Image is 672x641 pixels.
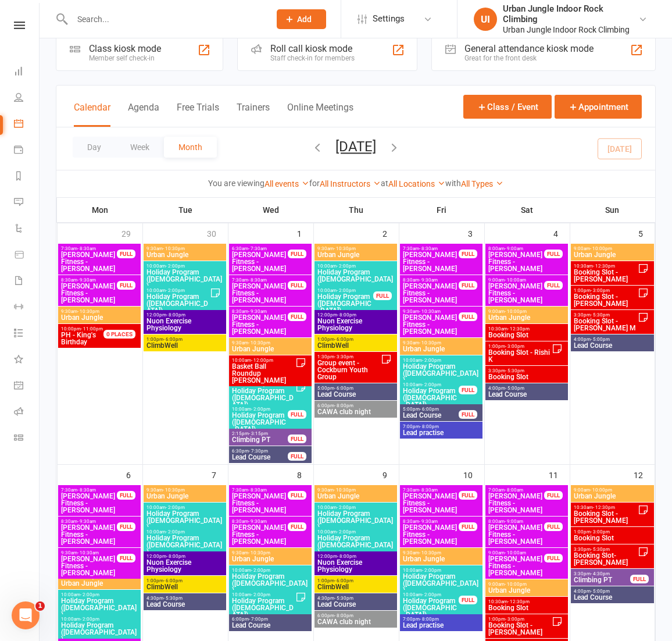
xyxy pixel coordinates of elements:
span: 6:30am [231,246,288,251]
span: Holiday Program ([DEMOGRAPHIC_DATA]) [231,412,288,433]
span: [PERSON_NAME] Fitness - [PERSON_NAME] [488,555,545,576]
span: - 2:00pm [166,288,185,293]
button: Calendar [74,102,110,127]
span: 10:00am [146,529,224,535]
span: 9:00am [488,309,566,314]
div: FULL [459,250,477,258]
a: People [14,86,40,112]
div: UI [474,8,497,31]
span: Nuon Exercise Physiology [317,318,395,332]
div: Staff check-in for members [270,54,355,62]
span: 9:00am [573,487,652,493]
span: - 6:00pm [334,337,353,342]
div: FULL [459,281,477,290]
span: - 8:00pm [337,554,356,559]
div: FULL [373,291,392,300]
span: - 8:30am [419,246,438,251]
div: FULL [117,281,135,290]
span: - 2:00pm [422,382,441,387]
span: [PERSON_NAME] Fitness - [PERSON_NAME] [488,493,545,514]
span: 8:00am [488,519,545,524]
div: 3 [468,223,484,243]
span: Booking Slot [573,535,652,542]
span: Urban Jungle [60,314,138,321]
span: - 10:30am [77,550,99,555]
input: Search... [69,11,262,27]
div: FULL [544,281,563,290]
span: - 10:30pm [248,550,270,555]
span: - 10:30pm [334,246,356,251]
div: Member self check-in [89,54,161,62]
span: - 3:00pm [505,344,524,349]
span: Urban Jungle [231,555,309,562]
div: Urban Jungle Indoor Rock Climbing [503,24,638,35]
div: FULL [459,312,477,321]
div: FULL [117,554,135,562]
span: ClimbWell [317,342,395,349]
strong: You are viewing [208,179,264,188]
span: Urban Jungle [317,251,395,258]
span: Lead Course [402,412,459,419]
a: Reports [14,164,40,190]
span: [PERSON_NAME] Fitness - [PERSON_NAME] [402,283,459,304]
span: - 8:30am [77,487,96,493]
span: Birthday [60,332,117,346]
span: - 3:30pm [334,354,353,359]
button: Online Meetings [287,102,353,127]
span: - 2:00pm [166,529,185,535]
span: Booking Slot - [PERSON_NAME] M [573,318,638,332]
span: - 10:30pm [419,550,441,555]
span: PH - King's [61,331,96,339]
div: FULL [117,491,135,500]
button: Trainers [237,102,270,127]
button: Add [277,9,326,29]
a: Calendar [14,112,40,138]
div: FULL [288,410,306,419]
span: 10:00am [317,529,395,535]
span: - 11:00pm [81,326,103,332]
span: 7:30am [402,246,459,251]
span: 9:30am [402,340,480,346]
span: - 3:00pm [591,288,610,293]
span: Lead Course [317,391,395,398]
a: Class kiosk mode [14,426,40,452]
span: 9:30am [60,309,138,314]
span: [PERSON_NAME] Fitness - [PERSON_NAME] [402,251,459,272]
span: 6:00pm [317,403,395,408]
a: All Types [461,179,503,188]
span: - 7:30pm [249,448,268,454]
span: 2:15pm [231,431,288,436]
span: Urban Jungle [402,555,480,562]
span: - 10:00am [505,550,526,555]
span: 7:30am [231,487,288,493]
div: FULL [288,435,306,443]
span: Urban Jungle [146,251,224,258]
span: 3:30pm [573,312,638,318]
a: All Locations [388,179,445,188]
span: Urban Jungle [146,493,224,500]
div: 7 [212,465,228,484]
span: 10:30am [573,263,638,269]
span: Urban Jungle [231,346,309,352]
span: Lead Course [488,391,566,398]
div: 5 [638,223,655,243]
span: - 10:30pm [248,340,270,346]
span: - 5:30pm [591,312,610,318]
div: Urban Jungle Indoor Rock Climbing [503,3,638,24]
span: [PERSON_NAME] Fitness - [PERSON_NAME] [231,283,288,304]
span: 10:00am [317,263,395,269]
span: 12:00pm [146,312,224,318]
span: - 2:00pm [337,505,356,510]
span: Urban Jungle [317,493,395,500]
div: FULL [459,386,477,394]
span: 10:00am [402,382,459,387]
a: Product Sales [14,243,40,269]
span: 9:30am [231,340,309,346]
span: 9:30am [402,550,480,555]
span: - 6:00pm [163,337,183,342]
span: - 3:00pm [591,529,610,535]
span: Nuon Exercise Physiology [146,559,224,573]
div: FULL [459,491,477,500]
span: - 3:15pm [249,431,268,436]
span: - 10:00am [505,277,526,283]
